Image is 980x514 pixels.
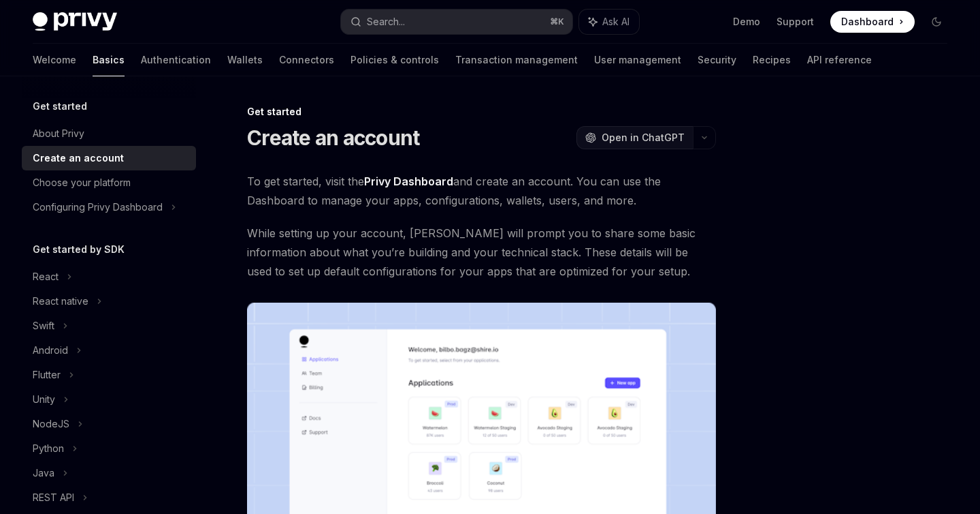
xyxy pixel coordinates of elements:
[576,126,693,149] button: Open in ChatGPT
[33,12,117,31] img: dark logo
[33,465,54,481] div: Java
[33,175,131,191] div: Choose your platform
[33,241,125,258] h5: Get started by SDK
[247,172,716,210] span: To get started, visit the and create an account. You can use the Dashboard to manage your apps, c...
[33,125,84,142] div: About Privy
[33,293,88,309] div: React native
[341,10,572,34] button: Search...⌘K
[247,105,716,119] div: Get started
[550,16,564,27] span: ⌘ K
[22,170,196,195] a: Choose your platform
[33,269,59,285] div: React
[33,489,74,506] div: REST API
[698,44,736,76] a: Security
[602,131,685,145] span: Open in ChatGPT
[22,121,196,146] a: About Privy
[841,15,894,29] span: Dashboard
[33,367,61,383] div: Flutter
[367,14,405,30] div: Search...
[22,146,196,170] a: Create an account
[33,98,87,115] h5: Get started
[33,342,68,359] div: Android
[33,416,69,432] div: NodeJS
[926,11,947,33] button: Toggle dark mode
[33,150,124,166] div: Create an account
[227,44,263,76] a: Wallets
[807,44,872,76] a: API reference
[33,199,163,215] div: Configuring Privy Dashboard
[33,318,54,334] div: Swift
[830,11,915,33] a: Dashboard
[594,44,681,76] a: User management
[579,10,639,34] button: Ask AI
[602,15,630,29] span: Ask AI
[364,175,453,189] a: Privy Dashboard
[247,125,419,150] h1: Create an account
[33,44,76,76] a: Welcome
[33,391,55,408] div: Unity
[93,44,125,76] a: Basics
[777,15,814,29] a: Support
[141,44,211,76] a: Authentication
[753,44,791,76] a: Recipes
[733,15,760,29] a: Demo
[350,44,439,76] a: Policies & controls
[247,224,716,281] span: While setting up your account, [PERSON_NAME] will prompt you to share some basic information abou...
[279,44,334,76] a: Connectors
[33,440,64,457] div: Python
[455,44,578,76] a: Transaction management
